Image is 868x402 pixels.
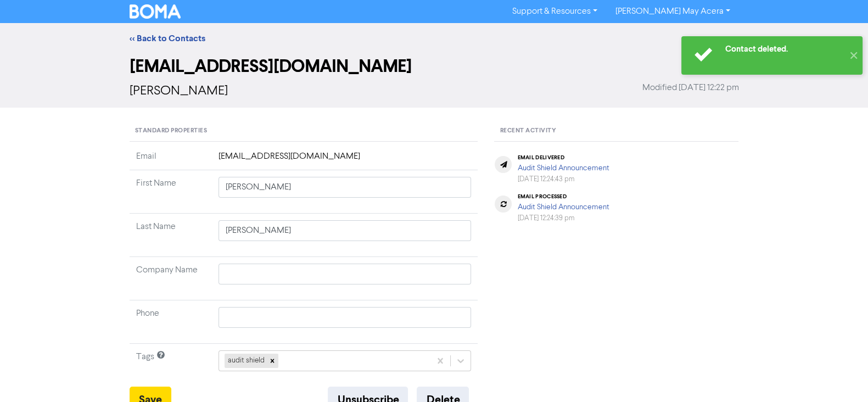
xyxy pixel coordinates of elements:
div: email processed [517,193,609,200]
a: Audit Shield Announcement [517,164,609,172]
a: [PERSON_NAME] May Acera [606,3,738,20]
iframe: Chat Widget [813,349,868,402]
div: Standard Properties [130,121,478,142]
a: Audit Shield Announcement [517,203,609,211]
a: Support & Resources [503,3,606,20]
span: Modified [DATE] 12:22 pm [642,81,739,94]
div: Recent Activity [494,121,738,142]
h2: [EMAIL_ADDRESS][DOMAIN_NAME] [130,56,739,77]
td: [EMAIL_ADDRESS][DOMAIN_NAME] [212,150,478,170]
td: Email [130,150,212,170]
a: << Back to Contacts [130,33,205,44]
td: Phone [130,300,212,344]
td: Tags [130,344,212,387]
div: Contact deleted. [725,43,843,55]
td: First Name [130,170,212,214]
img: BOMA Logo [130,4,181,19]
div: audit shield [225,354,266,368]
div: email delivered [517,154,609,161]
span: [PERSON_NAME] [130,85,228,98]
div: [DATE] 12:24:39 pm [517,213,609,224]
td: Company Name [130,257,212,300]
td: Last Name [130,214,212,257]
div: [DATE] 12:24:43 pm [517,174,609,185]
